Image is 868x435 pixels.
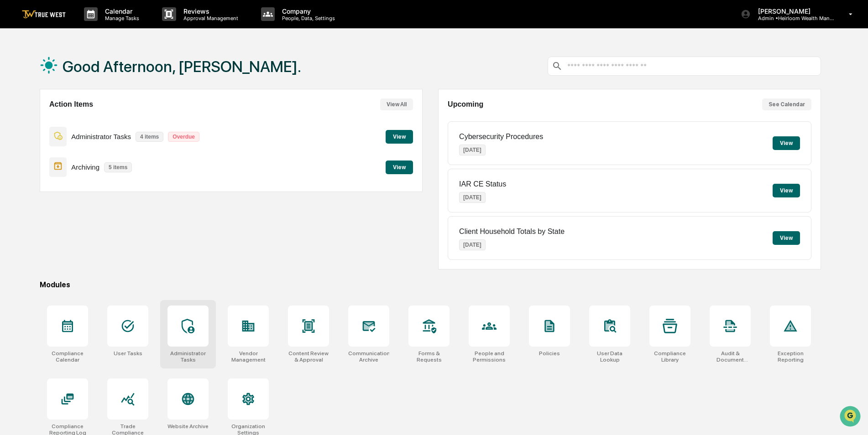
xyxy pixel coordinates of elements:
div: User Data Lookup [589,350,630,363]
p: How can we help? [9,19,166,34]
div: Forms & Requests [408,350,450,363]
div: Start new chat [31,70,150,79]
div: 🖐️ [9,116,16,123]
div: Policies [539,350,560,357]
span: Pylon [91,155,110,161]
p: People, Data, Settings [275,15,340,21]
iframe: Open customer support [839,405,863,430]
button: View [773,136,800,150]
a: Powered byPylon [64,154,110,161]
p: Reviews [176,7,243,15]
div: We're available if you need us! [31,79,115,86]
p: [DATE] [459,239,486,250]
a: 🗄️Attestations [63,111,117,128]
p: Calendar [98,7,144,15]
div: Communications Archive [348,350,389,363]
span: Data Lookup [18,132,58,141]
p: [DATE] [459,145,486,155]
p: 4 items [136,132,163,142]
p: Cybersecurity Procedures [459,133,543,141]
p: Overdue [168,132,199,142]
p: Company [275,7,340,15]
div: 🔎 [9,133,16,140]
div: 🗄️ [66,116,73,123]
span: Preclearance [18,115,59,124]
h1: Good Afternoon, [PERSON_NAME]. [63,57,301,76]
div: Compliance Calendar [47,350,88,363]
div: Compliance Library [649,350,690,363]
div: Audit & Document Logs [710,350,751,363]
p: Admin • Heirloom Wealth Management [751,15,836,21]
a: 🔎Data Lookup [5,129,61,145]
div: People and Permissions [469,350,510,363]
p: [DATE] [459,192,486,203]
div: Website Archive [167,423,209,430]
button: See Calendar [762,98,811,110]
img: 1746055101610-c473b297-6a78-478c-a979-82029cc54cd1 [9,70,26,86]
p: Administrator Tasks [71,133,131,140]
button: View [773,231,800,245]
p: Archiving [71,163,99,171]
div: Content Review & Approval [288,350,329,363]
div: Exception Reporting [770,350,811,363]
a: 🖐️Preclearance [5,111,63,128]
img: logo [22,10,66,19]
p: IAR CE Status [459,180,506,188]
p: Approval Management [176,15,243,21]
button: View [773,184,800,197]
span: Attestations [75,115,113,124]
p: Manage Tasks [98,15,144,21]
h2: Upcoming [448,100,483,109]
div: Modules [40,280,821,289]
a: View [386,162,413,171]
p: Client Household Totals by State [459,228,565,236]
h2: Action Items [49,100,93,109]
button: View [386,161,413,174]
button: View [386,130,413,144]
p: [PERSON_NAME] [751,7,836,15]
a: View [386,132,413,140]
div: Administrator Tasks [167,350,209,363]
button: Start new chat [155,72,166,83]
button: View All [380,98,413,110]
div: User Tasks [114,350,142,357]
p: 5 items [104,162,132,172]
div: Vendor Management [228,350,269,363]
